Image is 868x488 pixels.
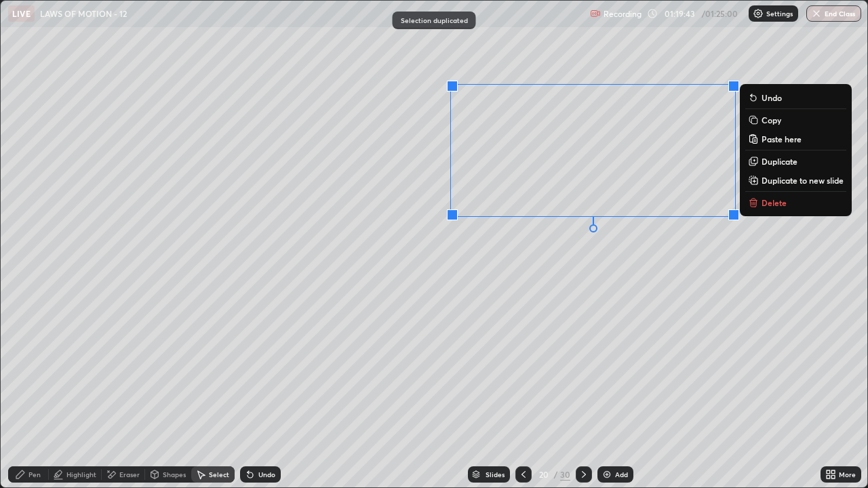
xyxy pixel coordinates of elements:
[40,8,127,19] p: LAWS OF MOTION - 12
[590,8,601,19] img: recording.375f2c34.svg
[762,115,781,125] p: Copy
[486,471,505,478] div: Slides
[806,5,861,22] button: End Class
[601,469,612,480] img: add-slide-button
[762,156,797,167] p: Duplicate
[811,8,822,19] img: end-class-cross
[615,471,628,478] div: Add
[762,134,802,144] p: Paste here
[28,471,41,478] div: Pen
[258,471,275,478] div: Undo
[119,471,140,478] div: Eraser
[745,195,846,211] button: Delete
[12,8,31,19] p: LIVE
[745,89,846,106] button: Undo
[553,470,557,479] div: /
[766,10,793,17] p: Settings
[66,471,96,478] div: Highlight
[745,112,846,128] button: Copy
[753,8,764,19] img: class-settings-icons
[839,471,856,478] div: More
[762,197,787,208] p: Delete
[560,468,570,481] div: 30
[762,175,844,186] p: Duplicate to new slide
[745,172,846,188] button: Duplicate to new slide
[163,471,186,478] div: Shapes
[745,153,846,169] button: Duplicate
[209,471,229,478] div: Select
[745,131,846,147] button: Paste here
[537,470,551,479] div: 20
[604,9,642,19] p: Recording
[762,92,782,103] p: Undo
